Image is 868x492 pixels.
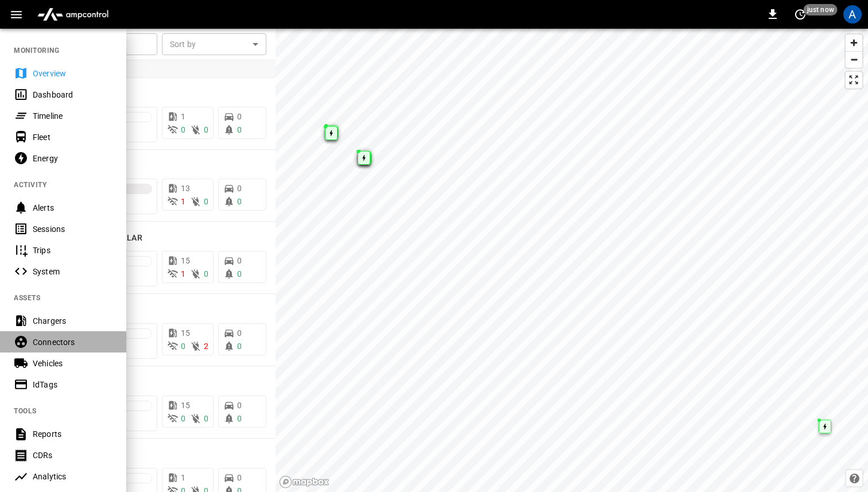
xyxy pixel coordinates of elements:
div: Energy [33,153,113,164]
div: Reports [33,428,113,440]
div: Connectors [33,336,113,348]
div: IdTags [33,379,113,390]
div: Alerts [33,202,113,214]
div: System [33,266,113,277]
div: CDRs [33,450,113,461]
div: Sessions [33,223,113,235]
img: ampcontrol.io logo [33,3,113,25]
div: Analytics [33,471,113,482]
div: Chargers [33,315,113,327]
div: Overview [33,68,113,79]
span: just now [804,4,838,16]
div: Timeline [33,110,113,122]
div: Fleet [33,131,113,143]
div: Dashboard [33,89,113,100]
button: set refresh interval [791,5,809,24]
div: Trips [33,245,113,256]
div: profile-icon [843,5,862,24]
div: Vehicles [33,358,113,369]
